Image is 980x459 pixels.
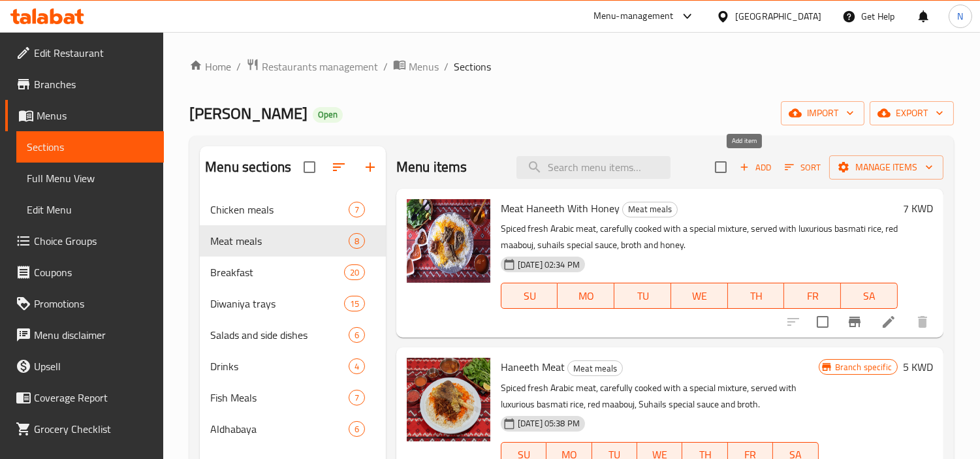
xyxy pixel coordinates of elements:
span: Sections [454,59,491,74]
button: SA [841,283,898,309]
nav: Menu sections [200,189,386,450]
span: Open [313,109,343,120]
span: TH [733,287,780,306]
button: TU [614,283,671,309]
span: Upsell [34,358,153,374]
a: Full Menu View [16,163,164,194]
span: SU [507,287,553,306]
button: delete [907,306,938,338]
h6: 5 KWD [903,358,933,376]
span: import [791,105,854,121]
a: Choice Groups [5,225,164,257]
div: Meat meals [567,360,623,376]
a: Grocery Checklist [5,413,164,445]
span: WE [676,287,723,306]
span: Add [738,160,773,175]
div: Aldhabaya6 [200,413,386,445]
p: Spiced fresh Arabic meat, carefully cooked with a special mixture, served with luxurious basmati ... [501,380,819,413]
span: 7 [349,204,364,216]
li: / [236,59,241,74]
span: Manage items [840,159,933,176]
span: Full Menu View [27,170,153,186]
span: Breakfast [210,264,343,280]
div: Menu-management [593,8,674,24]
button: SU [501,283,558,309]
span: Coupons [34,264,153,280]
span: TU [620,287,666,306]
span: Salads and side dishes [210,327,349,343]
span: Sections [27,139,153,155]
span: Choice Groups [34,233,153,249]
span: Coverage Report [34,390,153,405]
li: / [444,59,449,74]
div: items [349,421,365,437]
span: Menus [409,59,439,74]
span: Branches [34,76,153,92]
a: Menus [393,58,439,75]
div: Drinks4 [200,351,386,382]
span: [PERSON_NAME] [189,99,308,128]
a: Home [189,59,231,74]
button: Sort [782,157,824,178]
span: Sort [785,160,821,175]
span: Chicken meals [210,202,349,217]
a: Branches [5,69,164,100]
button: FR [784,283,841,309]
button: import [781,101,864,125]
span: 8 [349,235,364,247]
span: Restaurants management [262,59,378,74]
span: FR [789,287,836,306]
a: Coupons [5,257,164,288]
span: [DATE] 02:34 PM [513,259,585,271]
span: 6 [349,423,364,435]
nav: breadcrumb [189,58,954,75]
div: Meat meals8 [200,225,386,257]
span: Branch specific [830,361,897,373]
img: Haneeth Meat [407,358,490,441]
div: [GEOGRAPHIC_DATA] [735,9,821,24]
span: export [880,105,943,121]
span: 20 [345,266,364,279]
span: 4 [349,360,364,373]
span: [DATE] 05:38 PM [513,417,585,430]
button: MO [558,283,614,309]
span: Drinks [210,358,349,374]
span: Meat meals [623,202,677,217]
a: Promotions [5,288,164,319]
h2: Menu items [396,157,467,177]
span: Menus [37,108,153,123]
span: Sort items [776,157,829,178]
span: 6 [349,329,364,341]
a: Edit Menu [16,194,164,225]
div: Chicken meals7 [200,194,386,225]
div: Breakfast20 [200,257,386,288]
button: Branch-specific-item [839,306,870,338]
button: export [870,101,954,125]
span: N [957,9,963,24]
div: items [344,296,365,311]
a: Menus [5,100,164,131]
span: Menu disclaimer [34,327,153,343]
span: Edit Menu [27,202,153,217]
a: Upsell [5,351,164,382]
button: Add [735,157,776,178]
span: Select to update [809,308,836,336]
div: items [349,390,365,405]
div: Salads and side dishes6 [200,319,386,351]
div: Meat meals [622,202,678,217]
a: Menu disclaimer [5,319,164,351]
span: Meat Haneeth With Honey [501,198,620,218]
span: SA [846,287,893,306]
a: Coverage Report [5,382,164,413]
span: Aldhabaya [210,421,349,437]
span: Diwaniya trays [210,296,343,311]
span: 7 [349,392,364,404]
span: Edit Restaurant [34,45,153,61]
input: search [516,156,671,179]
span: Meat meals [210,233,349,249]
div: Open [313,107,343,123]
